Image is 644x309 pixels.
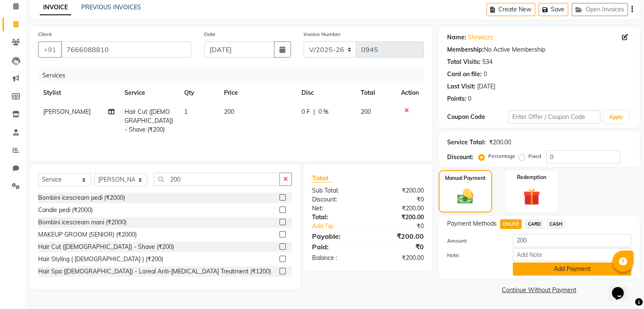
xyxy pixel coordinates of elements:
div: Discount: [306,195,368,204]
div: Payable: [306,231,368,241]
label: Redemption [517,174,546,181]
span: 1 [184,108,188,116]
span: [PERSON_NAME] [43,108,91,116]
img: _gift.svg [518,186,545,207]
th: Total [356,83,396,102]
div: No Active Membership [447,45,631,54]
input: Add Note [513,248,631,261]
span: | [313,108,315,116]
div: 0 [484,70,487,79]
th: Qty [179,83,219,102]
div: Bombini icescream mani (₹2000) [38,218,127,227]
div: [DATE] [477,82,495,91]
div: ₹200.00 [368,231,430,241]
div: ₹200.00 [368,186,430,195]
label: Percentage [488,152,515,160]
div: ₹200.00 [368,254,430,262]
iframe: chat widget [608,275,636,301]
label: Manual Payment [445,174,486,182]
div: Service Total: [447,138,486,147]
label: Amount: [441,237,506,245]
th: Stylist [38,83,119,102]
div: ₹0 [378,222,430,231]
button: Create New [486,3,535,16]
span: Hair Cut ([DEMOGRAPHIC_DATA]) - Shave (₹200) [124,108,173,133]
span: CASH [547,219,565,229]
div: Paid: [306,242,368,252]
span: 200 [224,108,234,116]
input: Enter Offer / Coupon Code [509,110,601,124]
input: Amount [513,234,631,247]
div: Coupon Code [447,113,509,121]
span: 200 [361,108,371,116]
span: 0 % [318,108,329,116]
button: Open Invoices [572,3,628,16]
span: Payment Methods [447,219,497,228]
div: Discount: [447,153,473,162]
div: Balance : [306,254,368,262]
div: Services [39,68,430,83]
div: Net: [306,204,368,213]
div: ₹200.00 [368,204,430,213]
button: +91 [38,41,62,58]
div: MAKEUP GROOM (SENIOR) (₹2000) [38,230,137,239]
label: Client [38,30,52,38]
a: Continue Without Payment [440,286,638,295]
div: Total Visits: [447,58,481,66]
div: Membership: [447,45,484,54]
div: Last Visit: [447,82,475,91]
a: Add Tip [306,222,378,231]
span: 0 F [301,108,310,116]
label: Date [204,30,216,38]
div: Card on file: [447,70,482,79]
th: Disc [296,83,356,102]
th: Price [219,83,296,102]
div: Sub Total: [306,186,368,195]
button: Apply [604,111,628,124]
button: Save [539,3,568,16]
th: Service [119,83,179,102]
div: ₹200.00 [489,138,511,147]
label: Note: [441,251,506,259]
div: Points: [447,94,466,103]
button: Add Payment [513,262,631,276]
input: Search by Name/Mobile/Email/Code [61,41,191,58]
div: 534 [482,58,492,66]
div: Hair Cut ([DEMOGRAPHIC_DATA]) - Shave (₹200) [38,243,174,251]
div: Hair Spa ([DEMOGRAPHIC_DATA]) - Loreal Anti-[MEDICAL_DATA] Treatment (₹1200) [38,267,271,276]
th: Action [396,83,424,102]
div: Total: [306,213,368,222]
div: Name: [447,33,466,42]
input: Search or Scan [154,173,280,186]
label: Fixed [528,152,541,160]
div: ₹200.00 [368,213,430,222]
span: CARD [525,219,543,229]
label: Invoice Number [304,30,340,38]
a: Shradzzz [468,33,493,42]
div: Candle pedi (₹2000) [38,206,93,215]
img: _cash.svg [452,187,478,206]
a: PREVIOUS INVOICES [81,3,141,11]
div: Bombini icescream pedi (₹2000) [38,193,125,202]
div: 0 [468,94,471,103]
div: ₹0 [368,242,430,252]
span: Total [312,174,332,182]
div: ₹0 [368,195,430,204]
div: Hair Styling ( [DEMOGRAPHIC_DATA] ) (₹200) [38,255,163,264]
span: ONLINE [500,219,522,229]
